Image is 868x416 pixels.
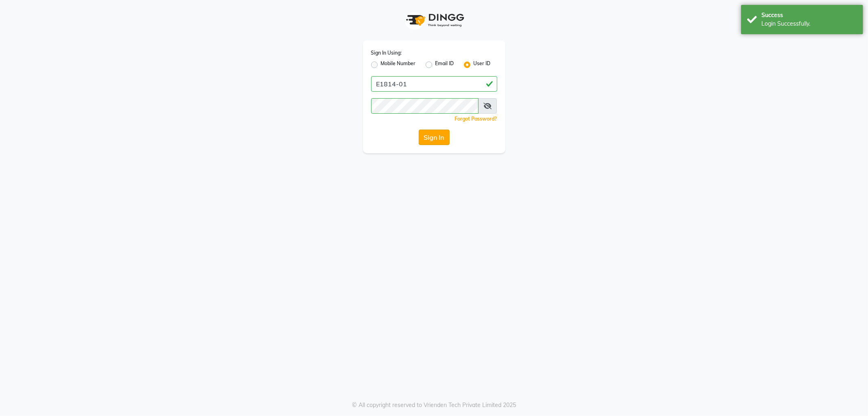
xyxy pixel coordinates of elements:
button: Sign In [419,130,450,145]
input: Username [371,98,479,114]
input: Username [371,76,497,92]
img: logo1.svg [402,8,467,32]
label: User ID [474,60,491,70]
div: Success [761,11,857,20]
label: Sign In Using: [371,49,402,57]
div: Login Successfully. [761,20,857,28]
label: Mobile Number [381,60,416,70]
label: Email ID [435,60,454,70]
a: Forgot Password? [455,116,497,122]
